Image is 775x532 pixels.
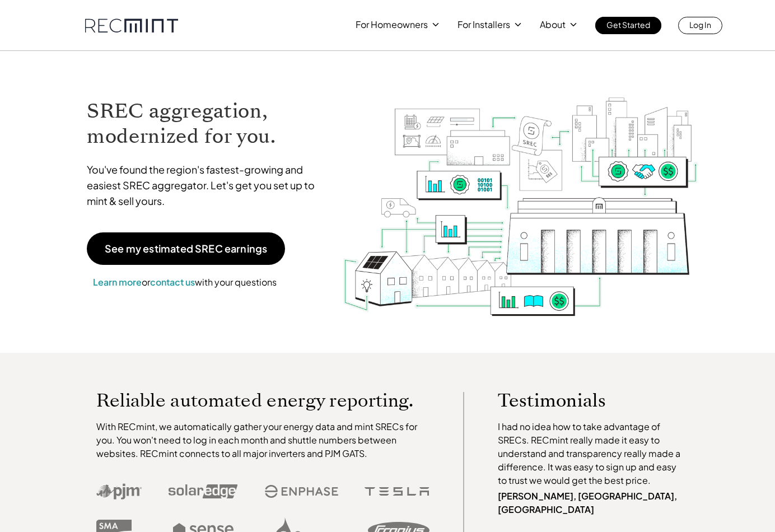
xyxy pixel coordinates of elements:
p: See my estimated SREC earnings [105,244,267,254]
p: Get Started [606,17,650,32]
p: You've found the region's fastest-growing and easiest SREC aggregator. Let's get you set up to mi... [87,162,325,209]
a: Log In [678,17,722,34]
p: I had no idea how to take advantage of SRECs. RECmint really made it easy to understand and trans... [498,420,686,487]
p: For Installers [457,17,510,32]
h1: SREC aggregation, modernized for you. [87,99,325,149]
p: Reliable automated energy reporting. [96,392,430,409]
p: Log In [689,17,711,32]
img: RECmint value cycle [342,68,699,319]
a: contact us [150,276,195,288]
a: Get Started [595,17,661,34]
p: With RECmint, we automatically gather your energy data and mint SRECs for you. You won't need to ... [96,420,430,460]
a: See my estimated SREC earnings [87,232,285,265]
a: Learn more [93,276,142,288]
p: [PERSON_NAME], [GEOGRAPHIC_DATA], [GEOGRAPHIC_DATA] [498,489,686,516]
p: About [540,17,566,32]
p: For Homeowners [356,17,428,32]
p: Testimonials [498,392,665,409]
p: or with your questions [87,275,283,290]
